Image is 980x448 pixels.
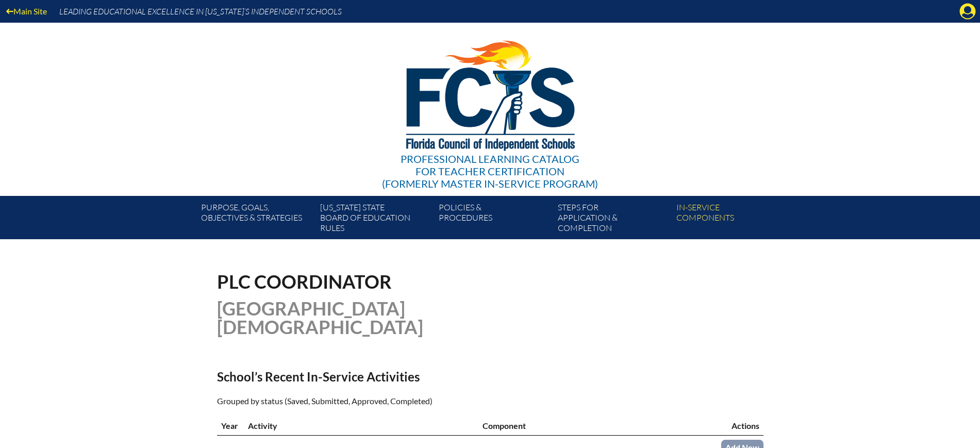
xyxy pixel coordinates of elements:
[382,153,598,190] div: Professional Learning Catalog (formerly Master In-service Program)
[554,200,672,239] a: Steps forapplication & completion
[2,4,51,18] a: Main Site
[217,270,392,293] span: PLC Coordinator
[416,165,564,177] span: for Teacher Certification
[378,21,602,192] a: Professional Learning Catalog for Teacher Certification(formerly Master In-service Program)
[435,200,553,239] a: Policies &Procedures
[702,416,763,436] th: Actions
[217,297,423,338] span: [GEOGRAPHIC_DATA][DEMOGRAPHIC_DATA]
[478,416,702,436] th: Component
[244,416,479,436] th: Activity
[217,416,244,436] th: Year
[197,200,315,239] a: Purpose, goals,objectives & strategies
[672,200,791,239] a: In-servicecomponents
[316,200,435,239] a: [US_STATE] StateBoard of Education rules
[959,3,976,20] svg: Manage account
[217,369,580,384] h2: School’s Recent In-Service Activities
[384,23,596,163] img: FCISlogo221.eps
[217,394,580,408] p: Grouped by status (Saved, Submitted, Approved, Completed)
